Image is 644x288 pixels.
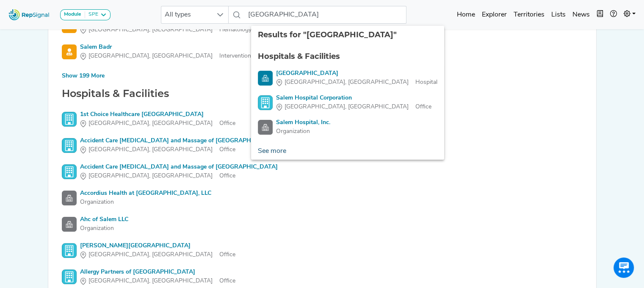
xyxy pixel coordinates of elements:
div: Organization [80,224,128,233]
img: Office Search Icon [62,164,77,179]
div: Office [80,119,235,128]
a: Accordius Health at [GEOGRAPHIC_DATA], LLCOrganization [62,189,583,207]
img: Hospital Search Icon [258,71,273,86]
img: Facility Search Icon [258,120,273,135]
div: Salem Hospital, Inc. [276,118,330,127]
a: Allergy Partners of [GEOGRAPHIC_DATA][GEOGRAPHIC_DATA], [GEOGRAPHIC_DATA]Office [62,268,583,285]
h2: Hospitals & Facilities [58,88,586,100]
div: 1st Choice Healthcare [GEOGRAPHIC_DATA] [80,110,235,119]
span: [GEOGRAPHIC_DATA], [GEOGRAPHIC_DATA] [88,172,213,180]
a: Salem Hospital Corporation[GEOGRAPHIC_DATA], [GEOGRAPHIC_DATA]Office [258,94,437,111]
a: [PERSON_NAME][GEOGRAPHIC_DATA][GEOGRAPHIC_DATA], [GEOGRAPHIC_DATA]Office [62,241,583,259]
a: Salem Badr[GEOGRAPHIC_DATA], [GEOGRAPHIC_DATA]Interventional Cardiology [62,43,583,61]
span: [GEOGRAPHIC_DATA], [GEOGRAPHIC_DATA] [88,250,213,259]
button: Intel Book [593,6,607,23]
span: [GEOGRAPHIC_DATA], [GEOGRAPHIC_DATA] [285,78,409,87]
a: Accident Care [MEDICAL_DATA] and Massage of [GEOGRAPHIC_DATA][GEOGRAPHIC_DATA], [GEOGRAPHIC_DATA]... [62,163,583,180]
img: Office Search Icon [258,95,273,110]
img: Facility Search Icon [62,191,77,205]
strong: Module [64,12,81,17]
li: Salem Hospital [251,66,444,90]
div: Organization [80,198,211,207]
span: [GEOGRAPHIC_DATA], [GEOGRAPHIC_DATA] [285,102,409,111]
img: Office Search Icon [62,112,77,127]
span: All types [161,6,212,23]
a: Salem Hospital, Inc.Organization [258,118,437,136]
div: Office [80,145,278,154]
a: Territories [510,6,548,23]
div: Allergy Partners of [GEOGRAPHIC_DATA] [80,268,235,277]
li: Salem Hospital Corporation [251,90,444,115]
div: Salem Hospital Corporation [276,94,431,102]
a: [GEOGRAPHIC_DATA][GEOGRAPHIC_DATA], [GEOGRAPHIC_DATA]Hospital [258,69,437,87]
div: Accident Care [MEDICAL_DATA] and Massage of [GEOGRAPHIC_DATA] [80,163,278,172]
div: Accident Care [MEDICAL_DATA] and Massage of [GEOGRAPHIC_DATA] [80,136,278,145]
span: [GEOGRAPHIC_DATA], [GEOGRAPHIC_DATA] [88,25,213,34]
span: [GEOGRAPHIC_DATA], [GEOGRAPHIC_DATA] [88,145,213,154]
img: Physician Search Icon [62,44,77,59]
div: Interventional Cardiology [80,52,285,61]
img: Office Search Icon [62,243,77,258]
span: Results for "[GEOGRAPHIC_DATA]" [258,30,397,39]
img: Facility Search Icon [62,217,77,232]
div: Office [276,102,431,111]
a: Ahc of Salem LLCOrganization [62,215,583,233]
div: Hospital [276,78,437,87]
div: [GEOGRAPHIC_DATA] [276,69,437,78]
div: Hematology/Oncology [80,25,279,34]
a: News [569,6,593,23]
img: Office Search Icon [62,138,77,153]
div: Office [80,250,235,259]
div: Salem Badr [80,43,285,52]
div: Show 199 More [62,72,105,80]
div: Ahc of Salem LLC [80,215,128,224]
div: Organization [276,127,330,136]
span: [GEOGRAPHIC_DATA], [GEOGRAPHIC_DATA] [88,52,213,61]
div: Office [80,172,278,180]
a: Accident Care [MEDICAL_DATA] and Massage of [GEOGRAPHIC_DATA][GEOGRAPHIC_DATA], [GEOGRAPHIC_DATA]... [62,136,583,154]
li: Salem Hospital, Inc. [251,115,444,139]
a: Lists [548,6,569,23]
div: Hospitals & Facilities [258,51,437,62]
div: Accordius Health at [GEOGRAPHIC_DATA], LLC [80,189,211,198]
span: [GEOGRAPHIC_DATA], [GEOGRAPHIC_DATA] [88,277,213,285]
a: Explorer [478,6,510,23]
img: Office Search Icon [62,269,77,284]
input: Search a physician or facility [245,6,406,24]
a: 1st Choice Healthcare [GEOGRAPHIC_DATA][GEOGRAPHIC_DATA], [GEOGRAPHIC_DATA]Office [62,110,583,128]
button: ModuleSPE [60,9,111,20]
a: Home [453,6,478,23]
div: [PERSON_NAME][GEOGRAPHIC_DATA] [80,241,235,250]
div: Office [80,277,235,285]
span: [GEOGRAPHIC_DATA], [GEOGRAPHIC_DATA] [88,119,213,128]
a: See more [251,143,293,160]
div: SPE [85,11,98,18]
